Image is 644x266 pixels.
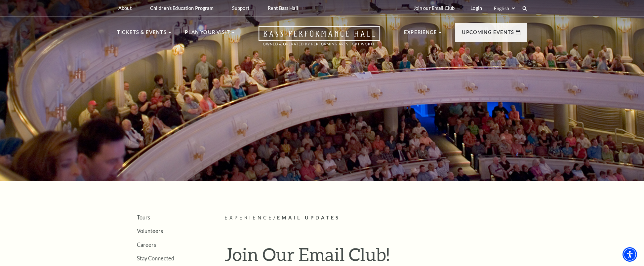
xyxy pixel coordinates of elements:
a: Stay Connected [137,255,174,261]
p: Tickets & Events [117,28,167,40]
p: Plan Your Visit [185,28,230,40]
a: Careers [137,242,156,248]
p: Support [232,5,249,11]
div: Accessibility Menu [623,247,637,262]
p: Upcoming Events [462,28,514,40]
select: Select: [493,5,516,12]
a: Volunteers [137,228,163,234]
span: Experience [224,215,273,220]
p: About [118,5,132,11]
a: Open this option [235,26,404,52]
a: Tours [137,214,150,220]
p: Rent Bass Hall [268,5,298,11]
span: Email Updates [277,215,340,220]
p: Experience [404,28,437,40]
p: Children's Education Program [150,5,214,11]
p: / [224,214,527,222]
